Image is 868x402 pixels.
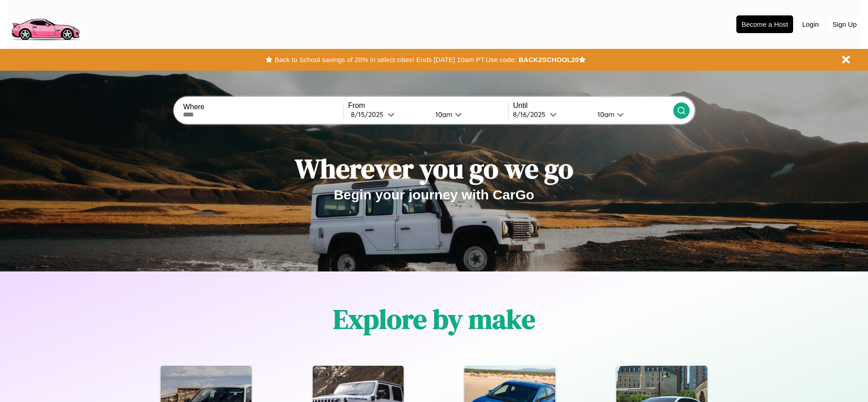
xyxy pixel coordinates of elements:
button: Become a Host [736,15,793,33]
button: Sign Up [828,16,861,33]
label: Where [183,103,343,111]
div: 8 / 15 / 2025 [351,110,388,119]
button: 10am [590,110,673,119]
b: BACK2SCHOOL20 [518,56,579,63]
div: 8 / 16 / 2025 [513,110,550,119]
div: 10am [431,110,455,119]
img: logo [7,5,84,43]
button: Login [798,16,824,33]
button: Back to School savings of 20% in select cities! Ends [DATE] 10am PT.Use code: [272,53,518,66]
div: 10am [593,110,617,119]
button: 10am [428,110,508,119]
label: Until [513,102,673,110]
h1: Explore by make [333,300,535,338]
label: From [348,102,508,110]
button: 8/15/2025 [348,110,428,119]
